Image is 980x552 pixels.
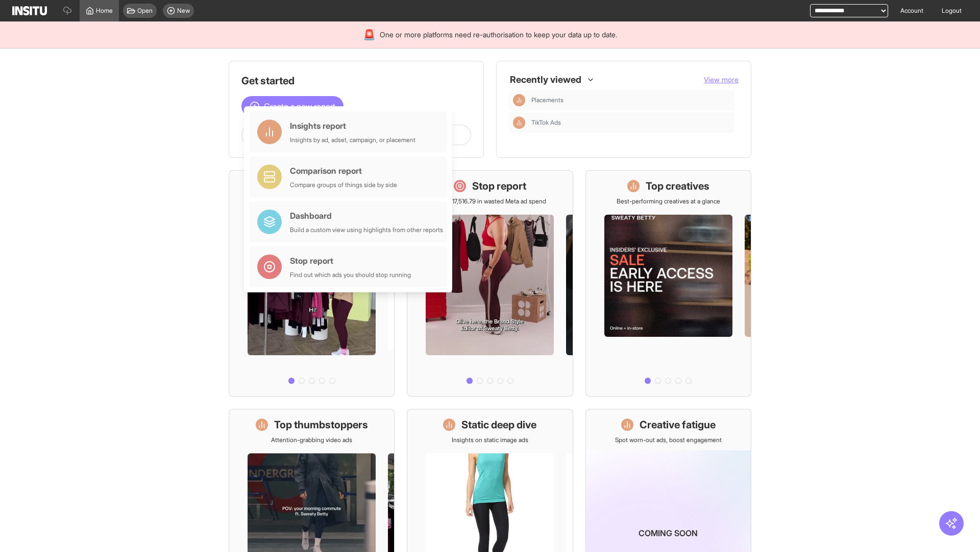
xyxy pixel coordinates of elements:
h1: Top thumbstoppers [274,418,368,432]
span: One or more platforms need re-authorisation to keep your data up to date. [380,30,617,40]
span: Open [137,7,153,15]
h1: Get started [241,74,471,88]
p: Attention-grabbing video ads [271,436,352,444]
button: Create a new report [241,96,344,117]
h1: Stop report [472,179,526,193]
div: Stop report [290,255,411,267]
button: View more [704,75,739,85]
div: Insights report [290,120,415,132]
span: Placements [531,96,563,104]
h1: Top creatives [646,179,709,193]
a: What's live nowSee all active ads instantly [229,170,395,397]
div: 🚨 [363,28,376,42]
div: Dashboard [290,210,443,222]
div: Insights by ad, adset, campaign, or placement [290,136,415,144]
div: Comparison report [290,165,397,177]
div: Insights [513,94,525,106]
p: Save £17,516.79 in wasted Meta ad spend [434,197,546,205]
span: New [177,7,190,15]
span: TikTok Ads [531,119,730,127]
div: Compare groups of things side by side [290,181,397,189]
div: Find out which ads you should stop running [290,271,411,279]
p: Best-performing creatives at a glance [617,197,720,205]
span: Create a new report [264,100,335,112]
span: TikTok Ads [531,119,561,127]
span: Home [96,7,113,15]
a: Stop reportSave £17,516.79 in wasted Meta ad spend [407,170,573,397]
div: Build a custom view using highlights from other reports [290,226,443,234]
a: Top creativesBest-performing creatives at a glance [585,170,751,397]
img: Logo [12,6,47,15]
span: View more [704,75,739,84]
p: Insights on static image ads [452,436,528,444]
span: Placements [531,96,730,104]
div: Insights [513,117,525,129]
h1: Static deep dive [461,418,536,432]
